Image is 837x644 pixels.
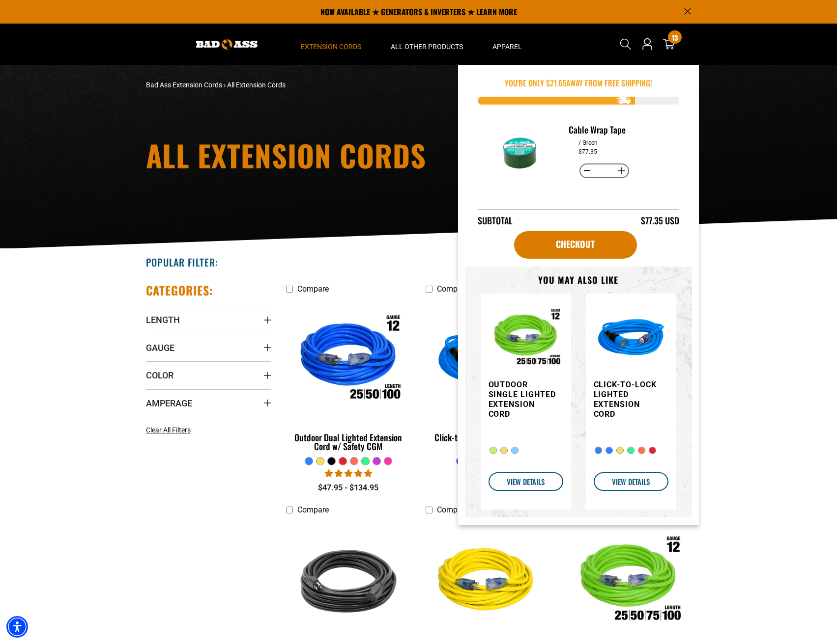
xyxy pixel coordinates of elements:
nav: breadcrumbs [146,80,505,90]
h3: Click-to-Lock Lighted Extension Cord [594,380,663,419]
summary: Length [146,306,271,333]
h1: All Extension Cords [146,140,505,170]
input: Quantity for Cable Wrap Tape [595,162,614,179]
h2: Popular Filter: [146,256,218,268]
span: Compare [297,505,329,514]
span: 4.81 stars [325,469,372,478]
img: blue [594,301,668,376]
summary: All Other Products [376,24,478,65]
a: blue Click-to-Lock Lighted Extension Cord [594,301,663,464]
summary: Extension Cords [286,24,376,65]
span: All Extension Cords [227,81,286,89]
div: Subtotal [478,214,513,227]
a: Clear All Filters [146,425,195,435]
span: › [224,81,226,89]
span: Amperage [146,398,192,409]
span: Gauge [146,342,174,353]
a: Bad Ass Extension Cords [146,81,222,89]
a: VIEW DETAILS [594,472,668,491]
div: Item added to your cart [458,65,699,525]
p: You're Only $ away from free shipping! [478,77,679,89]
h2: Categories: [146,283,214,298]
span: All Other Products [391,42,463,51]
h3: You may also like [481,274,676,286]
span: Apparel [492,42,522,51]
div: $53.95 - $253.95 [426,482,551,494]
span: Compare [437,505,468,514]
dd: / Green [578,139,598,146]
img: Outdoor Single Lighted Extension Cord [489,301,563,376]
summary: Apparel [478,24,537,65]
img: Green [485,116,554,186]
div: Accessibility Menu [6,616,28,638]
summary: Color [146,361,271,389]
div: $47.95 - $134.95 [286,482,411,494]
a: Outdoor Single Lighted Extension Cord Outdoor Single Lighted Extension Cord [489,301,557,464]
span: Clear All Filters [146,426,191,434]
img: Outdoor Dual Lighted Extension Cord w/ Safety CGM [287,303,410,416]
img: Bad Ass Extension Cords [196,39,258,50]
div: Outdoor Dual Lighted Extension Cord w/ Safety CGM [286,433,411,451]
h3: Cable Wrap Tape [569,123,671,136]
span: Color [146,370,173,381]
div: $77.35 USD [641,214,679,227]
span: Length [146,314,180,325]
img: blue [427,303,550,416]
span: Compare [297,284,329,294]
a: Checkout [514,231,637,259]
span: Compare [437,284,468,294]
summary: Gauge [146,334,271,361]
img: Outdoor Single Lighted Extension Cord [567,524,691,637]
a: VIEW DETAILS [489,472,563,491]
a: Outdoor Dual Lighted Extension Cord w/ Safety CGM Outdoor Dual Lighted Extension Cord w/ Safety CGM [286,298,411,456]
span: Extension Cords [301,42,361,51]
a: blue Click-to-Lock Lighted Extension Cord [426,298,551,456]
div: Click-to-Lock Lighted Extension Cord [426,433,551,451]
img: yellow [427,524,550,637]
dd: $77.35 [578,148,597,155]
summary: Search [618,36,634,52]
summary: Amperage [146,389,271,417]
img: black [287,524,410,637]
span: 13 [672,34,678,41]
h3: Outdoor Single Lighted Extension Cord [489,380,557,419]
span: 21.65 [550,77,566,89]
